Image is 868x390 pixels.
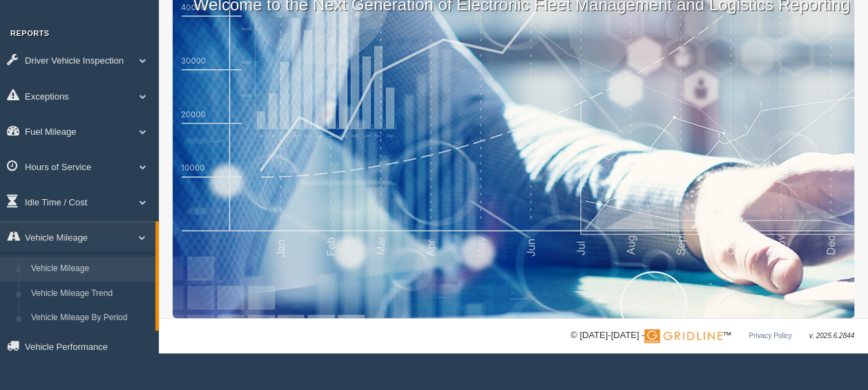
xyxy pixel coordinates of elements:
[25,257,155,281] a: Vehicle Mileage
[25,281,155,306] a: Vehicle Mileage Trend
[749,332,791,340] a: Privacy Policy
[25,306,155,331] a: Vehicle Mileage By Period
[644,329,722,343] img: Gridline
[570,328,854,343] div: © [DATE]-[DATE] - ™
[809,332,854,340] span: v. 2025.6.2844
